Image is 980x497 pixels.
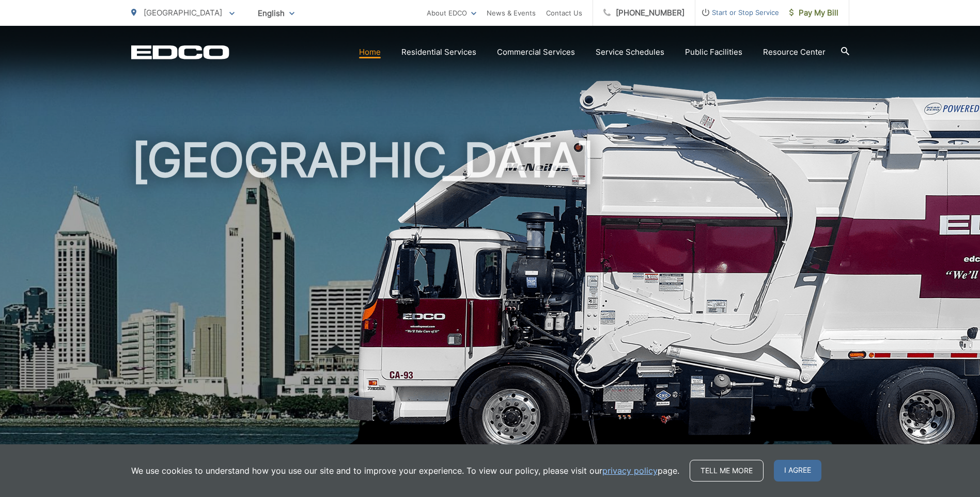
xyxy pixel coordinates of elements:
a: Home [359,46,381,58]
span: I agree [774,460,821,482]
span: [GEOGRAPHIC_DATA] [144,8,222,18]
a: Service Schedules [596,46,664,58]
a: Residential Services [401,46,476,58]
p: We use cookies to understand how you use our site and to improve your experience. To view our pol... [131,464,679,477]
a: privacy policy [602,464,658,477]
a: Tell me more [690,460,764,482]
h1: [GEOGRAPHIC_DATA] [131,134,849,461]
a: Public Facilities [685,46,742,58]
a: About EDCO [427,7,476,19]
a: News & Events [487,7,536,19]
a: Resource Center [763,46,826,58]
a: EDCD logo. Return to the homepage. [131,45,229,59]
a: Commercial Services [497,46,575,58]
a: Contact Us [546,7,582,19]
span: Pay My Bill [789,7,838,19]
span: English [250,4,302,22]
